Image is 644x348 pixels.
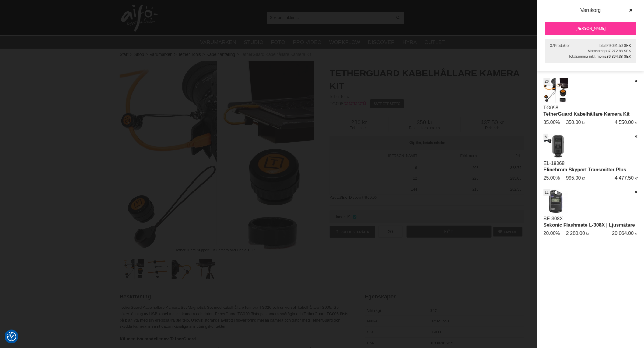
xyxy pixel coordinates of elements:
[566,175,581,181] span: 995.00
[544,120,560,125] span: 35.00%
[544,134,568,158] img: Elinchrom Skyport Transmitter Plus
[588,49,609,53] span: Momsbelopp
[544,105,558,110] a: TG098
[612,231,634,236] span: 20 064.00
[598,43,607,48] span: Totalt
[544,222,635,228] a: Sekonic Flashmate L-308X | Ljusmätare
[544,78,568,103] img: TetherGuard Kabelhållare Kamera Kit
[544,231,560,236] span: 20.00%
[581,7,601,13] span: Varukorg
[607,43,632,48] span: 29 091.50 SEK
[544,112,630,117] a: TetherGuard Kabelhållare Kamera Kit
[607,54,632,59] span: 36 364.38 SEK
[7,331,16,342] button: Samtyckesinställningar
[554,43,570,48] span: Produkter
[544,167,626,172] a: Elinchrom Skyport Transmitter Plus
[615,175,634,181] span: 4 477.50
[569,54,607,59] span: Totalsumma inkl. moms
[566,120,581,125] span: 350.00
[545,190,549,195] span: 11
[7,332,16,341] img: Revisit consent button
[545,22,636,35] a: [PERSON_NAME]
[544,161,565,166] a: EL-19368
[615,120,634,125] span: 4 550.00
[544,216,563,221] a: SE-308X
[545,79,549,84] span: 20
[609,49,631,53] span: 7 272.88 SEK
[566,231,585,236] span: 2 280.00
[544,189,568,214] img: Sekonic Flashmate L-308X | Ljusmätare
[545,134,547,140] span: 6
[544,175,560,181] span: 25.00%
[550,43,554,48] span: 37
